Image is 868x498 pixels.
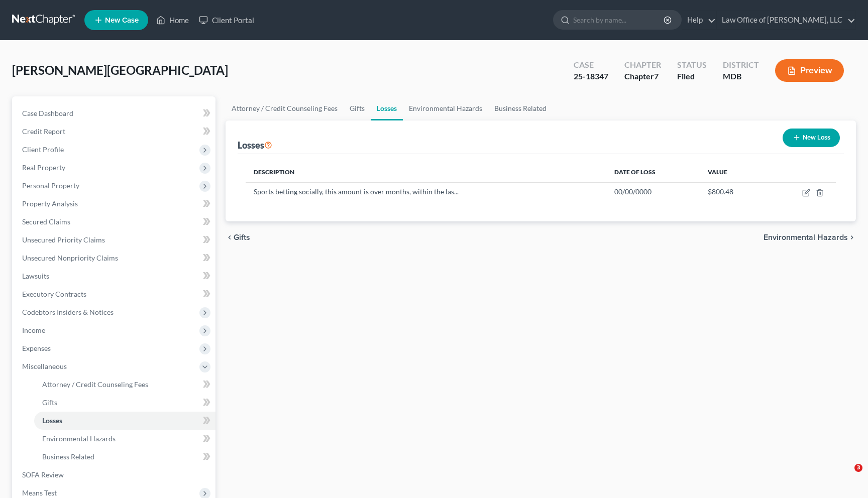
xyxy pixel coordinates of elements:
[14,231,215,249] a: Unsecured Priority Claims
[14,213,215,231] a: Secured Claims
[234,233,250,241] span: Gifts
[34,448,215,466] a: Business Related
[22,217,70,226] span: Secured Claims
[22,199,78,208] span: Property Analysis
[226,96,344,120] a: Attorney / Credit Counseling Fees
[14,466,215,484] a: SOFA Review
[848,233,856,241] i: chevron_right
[677,71,707,82] div: Filed
[34,412,215,430] a: Losses
[14,104,215,122] a: Case Dashboard
[22,344,51,352] span: Expenses
[22,254,118,262] span: Unsecured Nonpriority Claims
[573,11,665,29] input: Search by name...
[344,96,371,120] a: Gifts
[22,290,86,298] span: Executory Contracts
[42,452,94,461] span: Business Related
[834,464,858,488] iframe: Intercom live chat
[12,63,228,77] span: [PERSON_NAME][GEOGRAPHIC_DATA]
[764,233,848,241] span: Environmental Hazards
[723,59,759,71] div: District
[42,398,57,407] span: Gifts
[708,187,733,196] span: $800.48
[22,145,64,154] span: Client Profile
[22,308,114,316] span: Codebtors Insiders & Notices
[764,233,856,241] button: Environmental Hazards chevron_right
[22,163,65,172] span: Real Property
[22,470,64,479] span: SOFA Review
[22,235,105,244] span: Unsecured Priority Claims
[488,96,553,120] a: Business Related
[677,59,707,71] div: Status
[624,71,661,82] div: Chapter
[42,434,116,443] span: Environmental Hazards
[22,326,45,334] span: Income
[682,11,716,29] a: Help
[371,96,403,120] a: Losses
[42,416,62,425] span: Losses
[403,96,488,120] a: Environmental Hazards
[22,272,49,280] span: Lawsuits
[22,488,57,497] span: Means Test
[194,11,259,29] a: Client Portal
[22,181,79,190] span: Personal Property
[22,127,65,136] span: Credit Report
[42,380,148,389] span: Attorney / Credit Counseling Fees
[22,109,73,117] span: Case Dashboard
[854,464,862,472] span: 3
[238,139,272,151] div: Losses
[717,11,855,29] a: Law Office of [PERSON_NAME], LLC
[775,59,844,82] button: Preview
[254,187,459,196] span: Sports betting socially, this amount is over months, within the las...
[14,249,215,267] a: Unsecured Nonpriority Claims
[708,168,727,176] span: Value
[783,129,840,147] button: New Loss
[34,430,215,448] a: Environmental Hazards
[226,233,250,241] button: chevron_left Gifts
[14,285,215,303] a: Executory Contracts
[22,362,67,370] span: Miscellaneous
[34,394,215,412] a: Gifts
[226,233,234,241] i: chevron_left
[14,122,215,141] a: Credit Report
[34,376,215,394] a: Attorney / Credit Counseling Fees
[614,168,656,176] span: Date of Loss
[723,71,759,82] div: MDB
[654,71,659,81] span: 7
[105,17,139,24] span: New Case
[14,267,215,285] a: Lawsuits
[624,59,661,71] div: Chapter
[151,11,194,29] a: Home
[574,59,608,71] div: Case
[254,168,294,176] span: Description
[574,71,608,82] div: 25-18347
[14,195,215,213] a: Property Analysis
[614,187,652,196] span: 00/00/0000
